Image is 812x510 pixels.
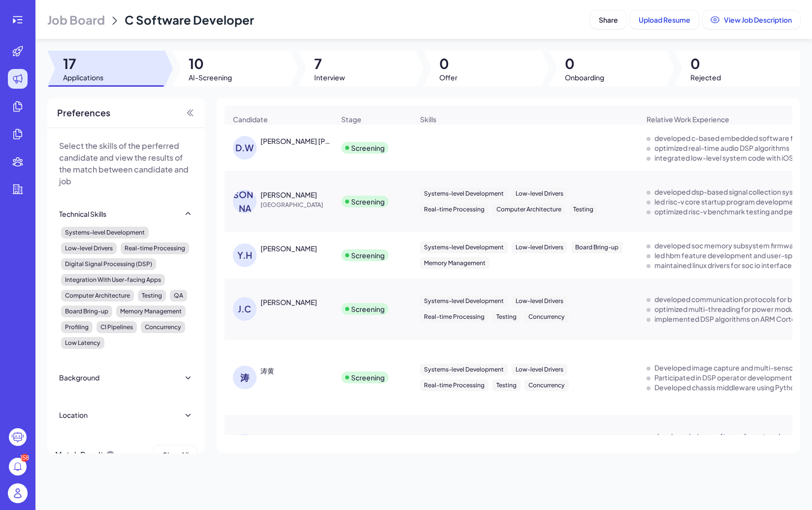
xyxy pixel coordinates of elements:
[154,445,197,464] button: Clear All
[170,290,187,302] div: QA
[61,242,117,254] div: Low-level Drivers
[97,321,137,333] div: CI Pipelines
[439,72,457,82] span: Offer
[492,379,520,391] div: Testing
[690,55,721,72] span: 0
[162,450,189,459] span: Clear All
[351,197,385,206] div: Screening
[63,72,103,82] span: Applications
[420,257,489,269] div: Memory Management
[47,12,105,28] span: Job Board
[351,143,385,153] div: Screening
[61,258,156,270] div: Digital Signal Processing (DSP)
[420,114,436,124] span: Skills
[654,197,801,206] div: led risc-v core startup program development
[260,297,317,307] div: Jinghang Cheng
[61,227,149,238] div: Systems-level Development
[420,241,508,253] div: Systems-level Development
[63,55,103,72] span: 17
[61,306,112,317] div: Board Bring-up
[703,10,800,29] button: View Job Description
[260,136,333,146] div: Derek Wu
[492,311,520,323] div: Testing
[125,12,254,27] span: C Software Developer
[59,373,99,382] div: Background
[654,143,789,153] div: optimized real-time audio DSP algorithms
[189,72,232,82] span: AI-Screening
[61,337,104,349] div: Low Latency
[233,114,268,124] span: Candidate
[61,274,165,286] div: Integration With User-facing Apps
[260,434,317,444] div: peter meng
[565,72,604,82] span: Onboarding
[565,55,604,72] span: 0
[654,240,800,250] div: developed soc memory subsystem firmware
[647,114,729,124] span: Relative Work Experience
[492,204,565,215] div: Computer Architecture
[260,366,274,375] div: 涛黄
[233,434,257,458] div: p.m
[59,140,193,187] p: Select the skills of the perferred candidate and view the results of the match between candidate ...
[189,55,232,72] span: 10
[55,445,115,464] div: Match Result
[351,304,385,314] div: Screening
[116,306,186,317] div: Memory Management
[138,290,166,302] div: Testing
[420,295,508,307] div: Systems-level Development
[341,114,361,124] span: Stage
[420,311,488,323] div: Real-time Processing
[654,187,810,197] div: developed dsp-based signal collection systems
[420,379,488,391] div: Real-time Processing
[351,373,385,382] div: Screening
[314,55,345,72] span: 7
[512,241,567,253] div: Low-level Drivers
[512,188,567,200] div: Low-level Drivers
[724,15,792,24] span: View Job Description
[57,106,110,120] span: Preferences
[260,200,334,210] span: [GEOGRAPHIC_DATA]
[141,321,185,333] div: Concurrency
[233,297,257,321] div: J.C
[351,250,385,260] div: Screening
[59,410,88,420] div: Location
[59,209,106,219] div: Technical Skills
[512,364,567,375] div: Low-level Drivers
[420,364,508,375] div: Systems-level Development
[599,15,618,24] span: Share
[439,55,457,72] span: 0
[8,483,28,503] img: user_logo.png
[233,366,257,389] div: 涛
[61,321,93,333] div: Profiling
[121,242,189,254] div: Real-time Processing
[512,295,567,307] div: Low-level Drivers
[630,10,699,29] button: Upload Resume
[260,190,317,200] div: 李浩
[21,454,29,462] div: 158
[314,72,345,82] span: Interview
[524,379,569,391] div: Concurrency
[590,10,626,29] button: Share
[639,15,690,24] span: Upload Resume
[571,241,622,253] div: Board Bring-up
[654,153,811,163] div: integrated low-level system code with iOS apps
[233,190,257,213] div: [PERSON_NAME]
[690,72,721,82] span: Rejected
[61,290,134,302] div: Computer Architecture
[260,243,317,253] div: Yihua Hu
[420,204,488,215] div: Real-time Processing
[420,188,508,200] div: Systems-level Development
[233,136,257,160] div: D.W
[233,243,257,267] div: Y.H
[524,311,569,323] div: Concurrency
[569,204,597,215] div: Testing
